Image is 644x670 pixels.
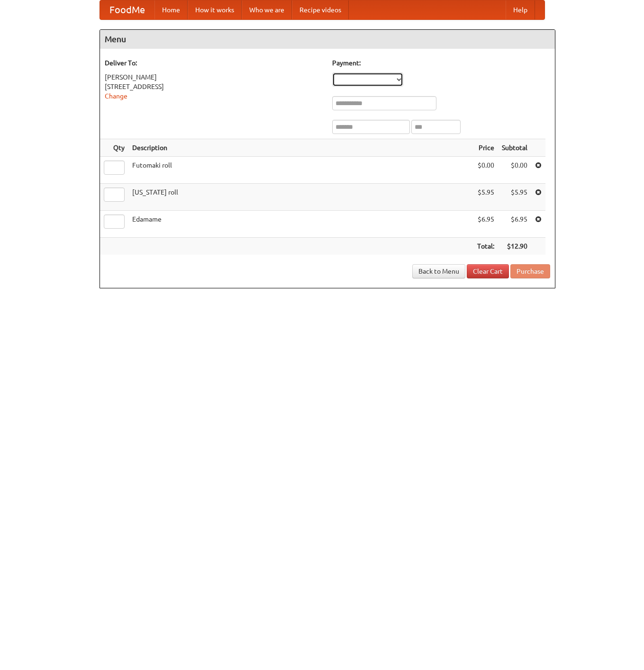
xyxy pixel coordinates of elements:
td: [US_STATE] roll [128,184,473,211]
div: [STREET_ADDRESS] [105,82,323,91]
a: Recipe videos [292,0,349,19]
a: Change [105,92,127,100]
a: Help [506,0,535,19]
h4: Menu [100,30,555,49]
td: $6.95 [473,211,498,238]
th: Subtotal [498,139,531,157]
th: $12.90 [498,238,531,255]
a: Back to Menu [412,264,465,278]
td: $6.95 [498,211,531,238]
th: Price [473,139,498,157]
button: Purchase [510,264,550,278]
h5: Deliver To: [105,58,323,68]
td: Futomaki roll [128,157,473,184]
a: Who we are [242,0,292,19]
td: Edamame [128,211,473,238]
td: $0.00 [498,157,531,184]
th: Total: [473,238,498,255]
a: Clear Cart [467,264,509,278]
th: Description [128,139,473,157]
a: Home [154,0,188,19]
a: FoodMe [100,0,154,19]
td: $5.95 [473,184,498,211]
th: Qty [100,139,128,157]
a: How it works [188,0,242,19]
h5: Payment: [332,58,550,68]
td: $0.00 [473,157,498,184]
td: $5.95 [498,184,531,211]
div: [PERSON_NAME] [105,72,323,82]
